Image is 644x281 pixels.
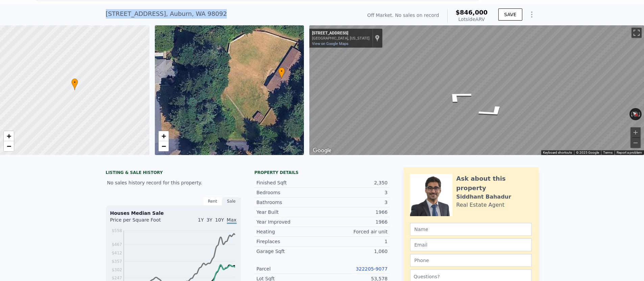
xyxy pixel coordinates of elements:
button: Zoom in [630,127,641,137]
input: Email [410,238,532,251]
tspan: $247 [112,276,122,280]
div: Bathrooms [257,199,322,206]
div: Off Market. No sales on record [367,12,439,19]
a: Terms (opens in new tab) [603,151,613,154]
div: No sales history record for this property. [106,177,241,189]
div: Lotside ARV [456,16,488,23]
div: Year Built [257,209,322,215]
a: Report a problem [617,151,642,154]
a: View on Google Maps [312,42,349,46]
tspan: $467 [112,242,122,247]
div: Parcel [257,265,322,272]
div: Rent [203,197,222,206]
button: Keyboard shortcuts [543,150,572,155]
div: Siddhant Bahadur [456,193,511,201]
div: Year Improved [257,219,322,225]
div: Finished Sqft [257,179,322,186]
a: Zoom in [159,131,169,141]
div: 3 [322,199,388,206]
input: Name [410,223,532,236]
span: 10Y [215,217,224,223]
a: Show location on map [375,34,380,42]
div: 3 [322,189,388,196]
path: Go North, 112th Ave SE [467,102,518,122]
button: Show Options [525,8,539,21]
div: Street View [309,25,644,155]
span: • [71,79,78,85]
div: Price per Square Foot [110,216,173,227]
button: Toggle fullscreen view [631,28,642,38]
img: Google [311,146,333,155]
input: Phone [410,254,532,267]
div: Real Estate Agent [456,201,505,209]
span: 3Y [207,217,212,223]
div: Heating [257,228,322,235]
div: Fireplaces [257,238,322,245]
a: Open this area in Google Maps (opens a new window) [311,146,333,155]
a: 322205-9077 [356,266,387,272]
span: + [161,132,166,140]
div: Map [309,25,644,155]
div: 1 [322,238,388,245]
tspan: $302 [112,267,122,272]
a: Zoom out [4,141,14,151]
div: • [278,67,285,79]
div: • [71,78,78,90]
div: 2,350 [322,179,388,186]
div: 1966 [322,209,388,215]
tspan: $357 [112,259,122,264]
div: [GEOGRAPHIC_DATA], [US_STATE] [312,36,369,41]
div: 1,060 [322,248,388,255]
div: [STREET_ADDRESS] [312,31,369,36]
div: Houses Median Sale [110,210,237,216]
span: Max [227,217,237,224]
button: Rotate counterclockwise [629,108,633,120]
span: © 2025 Google [576,151,599,154]
span: $846,000 [456,9,488,16]
span: − [7,142,11,150]
span: + [7,132,11,140]
div: [STREET_ADDRESS] , Auburn , WA 98092 [106,9,227,19]
button: SAVE [498,8,522,21]
a: Zoom in [4,131,14,141]
button: Reset the view [629,108,642,120]
div: Ask about this property [456,174,532,193]
span: 1Y [198,217,204,223]
div: Sale [222,197,241,206]
tspan: $558 [112,228,122,233]
tspan: $412 [112,251,122,255]
a: Zoom out [159,141,169,151]
div: Garage Sqft [257,248,322,255]
div: Bedrooms [257,189,322,196]
button: Rotate clockwise [638,108,642,120]
path: Go South, 112th Ave SE [433,86,483,107]
div: Property details [255,170,390,175]
div: LISTING & SALE HISTORY [106,170,241,177]
div: 1966 [322,219,388,225]
span: − [161,142,166,150]
div: Forced air unit [322,228,388,235]
button: Zoom out [630,138,641,148]
span: • [278,68,285,74]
